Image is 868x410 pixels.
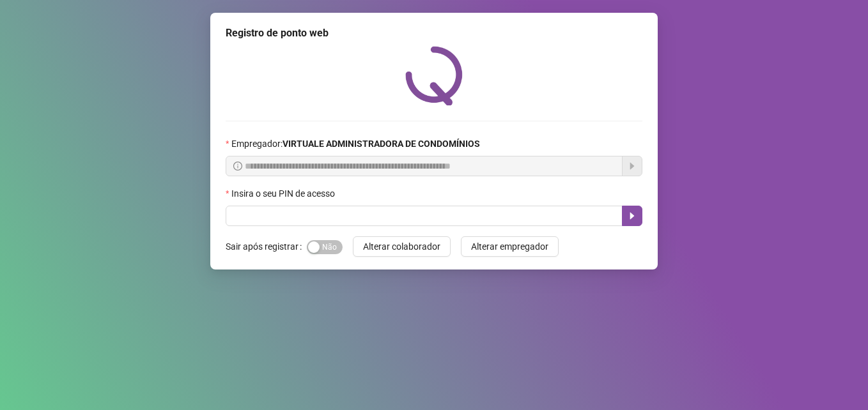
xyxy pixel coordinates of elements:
[461,236,559,257] button: Alterar empregador
[353,236,451,257] button: Alterar colaborador
[405,46,463,105] img: QRPoint
[471,239,548,254] span: Alterar empregador
[627,211,637,221] span: caret-right
[283,139,480,149] strong: VIRTUALE ADMINISTRADORA DE CONDOMÍNIOS
[363,239,440,254] span: Alterar colaborador
[226,236,307,257] label: Sair após registrar
[226,186,343,201] label: Insira o seu PIN de acesso
[231,137,480,151] span: Empregador :
[226,26,642,41] div: Registro de ponto web
[233,162,242,171] span: info-circle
